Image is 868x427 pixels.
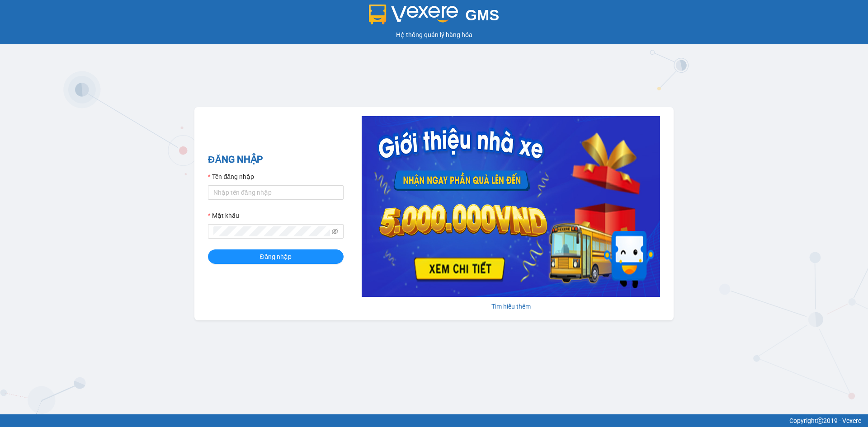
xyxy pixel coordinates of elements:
span: copyright [817,418,823,424]
h2: ĐĂNG NHẬP [208,152,344,167]
label: Mật khẩu [208,211,239,221]
span: Đăng nhập [260,252,292,262]
span: GMS [465,7,499,23]
div: Hệ thống quản lý hàng hóa [2,30,866,40]
span: eye-invisible [332,228,338,235]
img: logo 2 [369,5,458,24]
input: Tên đăng nhập [208,185,344,200]
button: Đăng nhập [208,249,344,264]
label: Tên đăng nhập [208,172,254,182]
input: Mật khẩu [213,226,330,236]
img: banner-0 [362,116,660,297]
a: GMS [369,14,500,21]
div: Tìm hiểu thêm [362,301,660,311]
div: Copyright 2019 - Vexere [7,416,861,426]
